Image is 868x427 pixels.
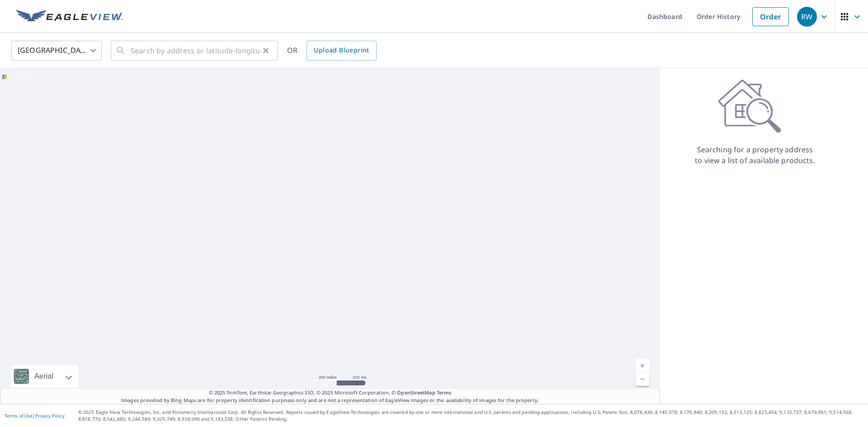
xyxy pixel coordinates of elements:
a: Terms of Use [5,413,33,419]
a: Upload Blueprint [307,41,376,61]
div: [GEOGRAPHIC_DATA] [11,38,102,63]
a: Current Level 5, Zoom In [636,359,649,372]
p: | [5,413,65,418]
div: RW [797,7,817,27]
input: Search by address or latitude-longitude [131,38,259,63]
div: Aerial [32,365,56,388]
p: © 2025 Eagle View Technologies, Inc. and Pictometry International Corp. All Rights Reserved. Repo... [78,409,863,422]
div: OR [287,41,377,61]
a: OpenStreetMap [397,389,435,396]
a: Privacy Policy [35,413,65,419]
p: Searching for a property address to view a list of available products. [694,144,816,166]
a: Order [752,7,789,26]
div: Aerial [11,365,78,388]
span: © 2025 TomTom, Earthstar Geographics SIO, © 2025 Microsoft Corporation, © [209,389,452,397]
img: EV Logo [16,10,123,23]
a: Current Level 5, Zoom Out [636,372,649,386]
a: Terms [437,389,452,396]
button: Clear [259,44,272,57]
span: Upload Blueprint [314,45,369,56]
